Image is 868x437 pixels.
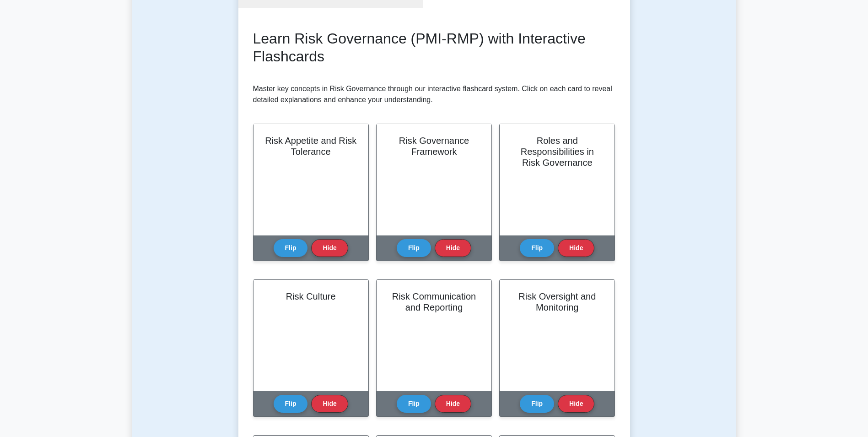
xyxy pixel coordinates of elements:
button: Flip [274,395,308,413]
h2: Roles and Responsibilities in Risk Governance [511,135,604,168]
button: Hide [435,239,471,257]
button: Flip [397,239,431,257]
h2: Risk Communication and Reporting [388,291,480,313]
h2: Learn Risk Governance (PMI-RMP) with Interactive Flashcards [253,30,615,65]
button: Flip [520,239,554,257]
h2: Risk Culture [264,291,357,302]
h2: Risk Governance Framework [388,135,480,157]
button: Flip [520,395,554,413]
h2: Risk Oversight and Monitoring [511,291,604,313]
button: Hide [311,239,348,257]
button: Flip [274,239,308,257]
button: Flip [397,395,431,413]
button: Hide [558,395,594,413]
button: Hide [558,239,594,257]
button: Hide [435,395,471,413]
h2: Risk Appetite and Risk Tolerance [264,135,357,157]
button: Hide [311,395,348,413]
p: Master key concepts in Risk Governance through our interactive flashcard system. Click on each ca... [253,83,615,105]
